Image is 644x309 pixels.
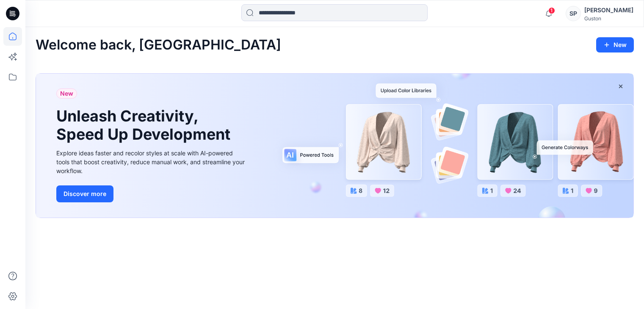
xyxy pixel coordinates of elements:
[584,15,633,22] div: Guston
[548,7,555,14] span: 1
[56,149,247,175] div: Explore ideas faster and recolor styles at scale with AI-powered tools that boost creativity, red...
[56,107,234,143] h1: Unleash Creativity, Speed Up Development
[596,37,634,52] button: New
[36,37,281,53] h2: Welcome back, [GEOGRAPHIC_DATA]
[56,185,247,202] a: Discover more
[60,88,73,99] span: New
[56,185,113,202] button: Discover more
[584,5,633,15] div: [PERSON_NAME]
[566,6,581,21] div: SP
